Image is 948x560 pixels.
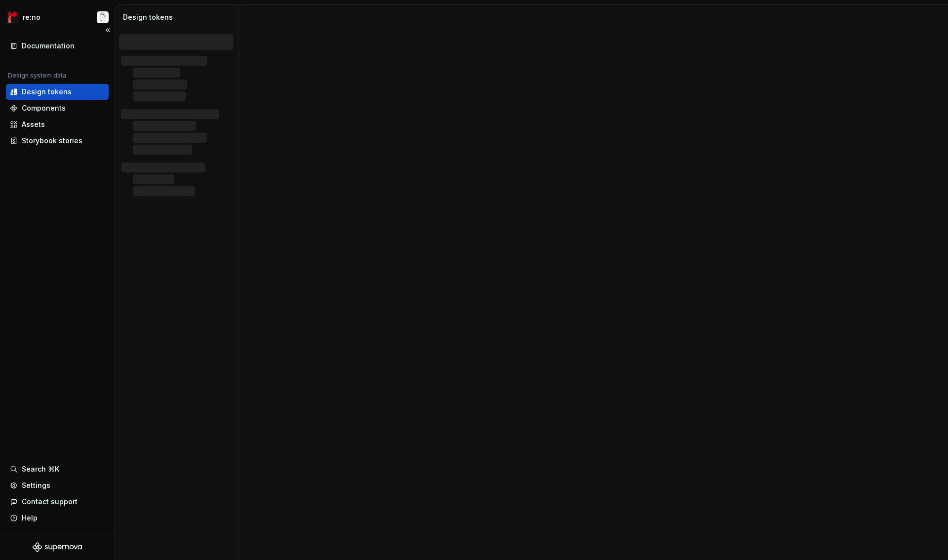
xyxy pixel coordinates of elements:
div: Assets [22,120,45,129]
div: Documentation [22,41,75,51]
svg: Supernova Logo [33,542,82,552]
div: Design tokens [123,12,234,22]
button: re:nonakagam3 [2,6,113,28]
a: Components [6,100,109,116]
a: Design tokens [6,84,109,100]
img: nakagam3 [97,11,109,23]
div: re:no [23,12,40,22]
button: Collapse sidebar [101,23,115,37]
img: 4ec385d3-6378-425b-8b33-6545918efdc5.png [7,11,19,23]
div: Settings [22,480,50,490]
div: Help [22,513,38,523]
div: Contact support [22,497,78,507]
div: Storybook stories [22,136,82,146]
a: Documentation [6,38,109,54]
button: Contact support [6,494,109,510]
a: Storybook stories [6,133,109,149]
div: Design system data [8,72,66,80]
button: Search ⌘K [6,461,109,477]
div: Search ⌘K [22,464,59,474]
div: Design tokens [22,87,72,97]
a: Settings [6,478,109,493]
button: Help [6,510,109,526]
div: Components [22,103,66,113]
a: Assets [6,117,109,132]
